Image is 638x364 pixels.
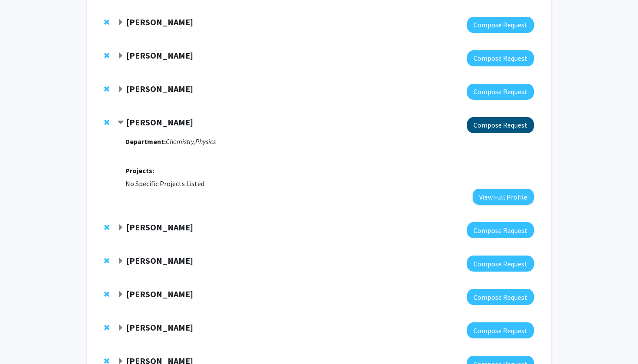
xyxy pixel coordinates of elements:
strong: [PERSON_NAME] [126,50,193,61]
strong: [PERSON_NAME] [126,289,193,299]
strong: Projects: [125,166,154,175]
strong: [PERSON_NAME] [126,322,193,333]
span: Expand Anita Corbett Bookmark [117,52,124,59]
iframe: Chat [7,325,37,357]
button: Compose Request to Laura van Holstein [467,84,534,100]
span: Remove Lynne Nygaard from bookmarks [104,291,109,298]
strong: [PERSON_NAME] [126,16,193,27]
span: Remove Laura van Holstein from bookmarks [104,85,109,92]
span: Remove Katherine Davis from bookmarks [104,119,109,126]
span: Expand Thomas Gillespie Bookmark [117,258,124,265]
span: Contract Katherine Davis Bookmark [117,119,124,126]
strong: [PERSON_NAME] [126,83,193,94]
span: Remove Christine Dunham from bookmarks [104,324,109,331]
strong: Department: [125,137,166,146]
button: View Full Profile [473,189,534,205]
button: Compose Request to Lynne Nygaard [467,289,534,305]
button: Compose Request to Simon Blakey [467,222,534,238]
span: Remove Simon Blakey from bookmarks [104,224,109,231]
span: Remove Anita Corbett from bookmarks [104,52,109,59]
i: Physics [195,137,216,146]
button: Compose Request to Thomas Gillespie [467,256,534,272]
strong: [PERSON_NAME] [126,222,193,233]
span: No Specific Projects Listed [125,179,204,188]
span: Expand Lynne Nygaard Bookmark [117,291,124,298]
i: Chemistry, [166,137,195,146]
button: Compose Request to Katherine Davis [467,117,534,133]
span: Expand Nic Vega Bookmark [117,19,124,26]
strong: [PERSON_NAME] [126,117,193,128]
span: Expand Simon Blakey Bookmark [117,224,124,231]
span: Expand Laura van Holstein Bookmark [117,86,124,93]
button: Compose Request to Christine Dunham [467,322,534,338]
button: Compose Request to Anita Corbett [467,50,534,66]
span: Remove Thomas Gillespie from bookmarks [104,257,109,264]
strong: [PERSON_NAME] [126,255,193,266]
span: Remove Nic Vega from bookmarks [104,19,109,26]
span: Expand Christine Dunham Bookmark [117,325,124,331]
button: Compose Request to Nic Vega [467,17,534,33]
